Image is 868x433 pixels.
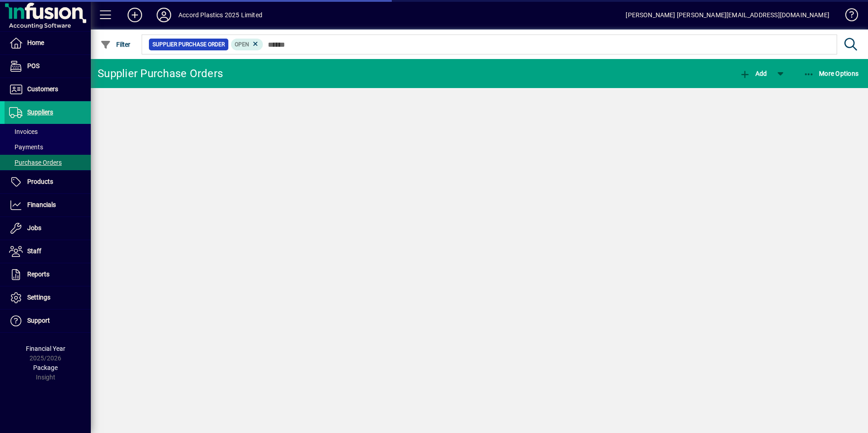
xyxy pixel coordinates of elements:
div: Supplier Purchase Orders [98,66,223,81]
div: [PERSON_NAME] [PERSON_NAME][EMAIL_ADDRESS][DOMAIN_NAME] [626,8,829,22]
span: POS [27,62,39,69]
span: Products [27,178,53,185]
span: Settings [27,294,50,301]
span: More Options [804,70,859,77]
button: Profile [149,7,178,23]
span: Filter [100,41,131,48]
span: Financials [27,201,56,208]
span: Package [33,364,58,371]
mat-chip: Completion Status: Open [231,39,263,50]
button: Filter [98,36,133,53]
a: Purchase Orders [5,155,91,170]
a: Products [5,171,91,193]
span: Suppliers [27,108,53,116]
a: Settings [5,286,91,309]
a: Financials [5,194,91,216]
a: Customers [5,78,91,101]
button: Add [737,65,769,82]
span: Reports [27,271,49,278]
a: Reports [5,263,91,286]
span: Support [27,317,50,324]
span: Open [235,41,249,48]
span: Financial Year [26,345,65,352]
span: Staff [27,247,41,255]
a: Staff [5,240,91,263]
span: Supplier Purchase Order [153,40,225,49]
button: More Options [801,65,861,82]
span: Purchase Orders [9,159,62,166]
span: Jobs [27,224,41,231]
button: Add [120,7,149,23]
a: Jobs [5,217,91,240]
span: Customers [27,85,58,93]
a: Support [5,310,91,332]
a: Payments [5,139,91,155]
span: Home [27,39,44,46]
div: Accord Plastics 2025 Limited [178,8,262,22]
span: Payments [9,143,43,151]
a: Knowledge Base [838,2,857,31]
a: Home [5,32,91,54]
span: Invoices [9,128,38,135]
a: Invoices [5,124,91,139]
a: POS [5,55,91,78]
span: Add [740,70,767,77]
